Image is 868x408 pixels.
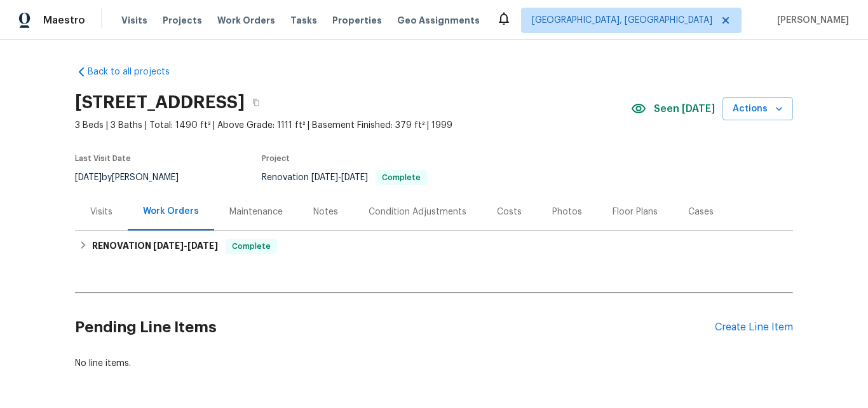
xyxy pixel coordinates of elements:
[497,206,522,218] div: Costs
[92,239,218,254] h6: RENOVATION
[532,14,712,27] span: [GEOGRAPHIC_DATA], [GEOGRAPHIC_DATA]
[733,101,783,117] span: Actions
[688,206,714,218] div: Cases
[153,241,218,250] span: -
[217,14,275,27] span: Work Orders
[772,14,849,27] span: [PERSON_NAME]
[75,96,245,109] h2: [STREET_ADDRESS]
[75,170,194,185] div: by [PERSON_NAME]
[43,14,85,27] span: Maestro
[153,241,184,250] span: [DATE]
[290,16,317,25] span: Tasks
[187,241,218,250] span: [DATE]
[245,91,268,114] button: Copy Address
[313,206,338,218] div: Notes
[552,206,582,218] div: Photos
[75,66,197,78] a: Back to all projects
[143,205,199,218] div: Work Orders
[75,357,793,370] div: No line items.
[75,231,793,262] div: RENOVATION [DATE]-[DATE]Complete
[90,206,112,218] div: Visits
[227,240,276,253] span: Complete
[613,206,658,218] div: Floor Plans
[163,14,202,27] span: Projects
[332,14,382,27] span: Properties
[229,206,283,218] div: Maintenance
[121,14,147,27] span: Visits
[341,173,368,182] span: [DATE]
[715,321,793,334] div: Create Line Item
[654,102,715,115] span: Seen [DATE]
[397,14,480,27] span: Geo Assignments
[75,298,715,357] h2: Pending Line Items
[75,173,102,182] span: [DATE]
[377,174,426,181] span: Complete
[311,173,338,182] span: [DATE]
[311,173,368,182] span: -
[262,173,427,182] span: Renovation
[262,155,290,162] span: Project
[369,206,466,218] div: Condition Adjustments
[75,119,631,132] span: 3 Beds | 3 Baths | Total: 1490 ft² | Above Grade: 1111 ft² | Basement Finished: 379 ft² | 1999
[722,97,793,121] button: Actions
[75,155,131,162] span: Last Visit Date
